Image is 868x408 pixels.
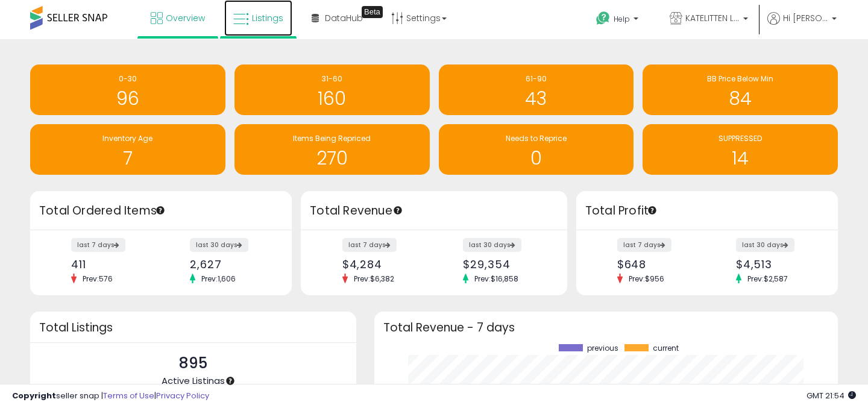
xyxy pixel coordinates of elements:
div: $4,284 [342,258,425,271]
div: Tooltip anchor [647,205,658,216]
div: seller snap | | [12,391,209,402]
h1: 43 [445,89,628,108]
a: Privacy Policy [156,390,209,401]
h1: 14 [649,148,832,168]
h1: 160 [241,89,424,108]
span: Prev: $2,587 [741,274,794,284]
div: Tooltip anchor [155,205,166,216]
label: last 7 days [71,238,125,252]
span: Inventory Age [102,133,153,143]
div: Tooltip anchor [362,6,383,18]
h3: Total Revenue - 7 days [383,323,829,332]
span: Prev: $6,382 [348,274,400,284]
div: Tooltip anchor [225,375,236,386]
span: 31-60 [322,74,342,84]
span: Hi [PERSON_NAME] [783,12,828,24]
div: $4,513 [736,258,817,271]
div: $648 [617,258,698,271]
span: 2025-09-16 21:54 GMT [807,390,856,401]
a: BB Price Below Min 84 [643,64,838,115]
a: Terms of Use [103,390,154,401]
span: current [653,344,679,353]
span: previous [587,344,618,353]
label: last 30 days [190,238,248,252]
span: Active Listings [162,374,225,387]
span: SUPPRESSED [719,133,762,143]
span: Help [614,14,630,24]
span: Prev: 576 [77,274,119,284]
h1: 270 [241,148,424,168]
a: Inventory Age 7 [30,124,225,175]
a: Items Being Repriced 270 [234,124,430,175]
label: last 30 days [736,238,794,252]
a: 61-90 43 [439,64,634,115]
span: Overview [166,12,205,24]
h3: Total Revenue [310,202,558,219]
h3: Total Profit [585,202,829,219]
strong: Copyright [12,390,56,401]
span: Prev: 1,606 [195,274,242,284]
a: Hi [PERSON_NAME] [767,12,837,39]
i: Get Help [596,11,611,26]
span: 61-90 [526,74,547,84]
span: Needs to Reprice [506,133,567,143]
label: last 30 days [463,238,521,252]
label: last 7 days [617,238,671,252]
a: 0-30 96 [30,64,225,115]
a: Help [587,2,650,39]
h1: 0 [445,148,628,168]
span: BB Price Below Min [707,74,773,84]
div: $29,354 [463,258,546,271]
a: Needs to Reprice 0 [439,124,634,175]
h1: 96 [36,89,219,108]
span: DataHub [325,12,363,24]
h3: Total Listings [39,323,347,332]
div: 2,627 [190,258,271,271]
div: Tooltip anchor [392,205,403,216]
p: 895 [162,352,225,375]
a: SUPPRESSED 14 [643,124,838,175]
h1: 84 [649,89,832,108]
span: Listings [252,12,283,24]
label: last 7 days [342,238,397,252]
div: 411 [71,258,152,271]
h1: 7 [36,148,219,168]
span: Prev: $16,858 [468,274,524,284]
a: 31-60 160 [234,64,430,115]
span: Items Being Repriced [293,133,371,143]
span: 0-30 [119,74,137,84]
h3: Total Ordered Items [39,202,283,219]
span: KATELITTEN LLC [685,12,740,24]
span: Prev: $956 [623,274,670,284]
